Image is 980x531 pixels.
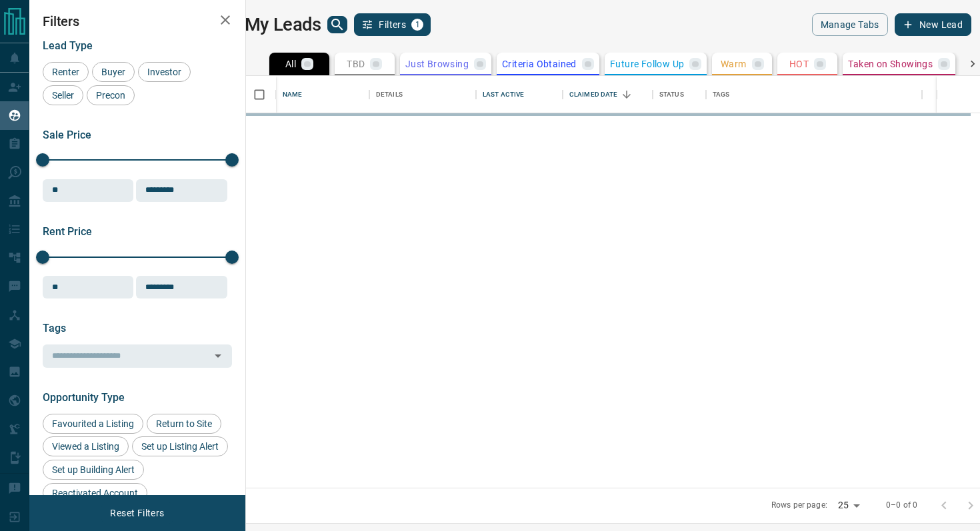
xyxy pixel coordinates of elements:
div: Status [653,76,706,113]
div: Precon [87,85,135,105]
span: Sale Price [43,129,91,141]
div: Favourited a Listing [43,414,143,434]
div: Claimed Date [563,76,653,113]
span: Set up Building Alert [47,464,139,475]
div: 25 [833,496,865,515]
p: Taken on Showings [848,59,933,69]
p: Warm [721,59,747,69]
div: Investor [138,62,191,82]
button: search button [327,16,347,33]
p: 0–0 of 0 [886,500,917,511]
div: Name [276,76,369,113]
div: Details [376,76,403,113]
h2: Filters [43,13,232,29]
div: Return to Site [147,414,221,434]
div: Renter [43,62,89,82]
span: Tags [43,322,66,334]
button: Reset Filters [101,502,173,524]
div: Name [283,76,303,113]
div: Details [369,76,476,113]
span: Opportunity Type [43,391,125,404]
span: Viewed a Listing [47,441,124,452]
div: Set up Listing Alert [132,436,228,456]
div: Tags [706,76,922,113]
p: HOT [789,59,809,69]
button: Open [209,346,227,365]
div: Tags [713,76,730,113]
span: Buyer [97,67,130,77]
p: Criteria Obtained [502,59,577,69]
span: Lead Type [43,39,93,52]
div: Claimed Date [569,76,618,113]
div: Set up Building Alert [43,460,144,480]
button: Manage Tabs [812,13,888,36]
div: Reactivated Account [43,483,147,503]
span: Rent Price [43,225,92,238]
button: Sort [617,85,636,104]
span: Set up Listing Alert [137,441,223,452]
h1: My Leads [245,14,321,35]
p: Future Follow Up [610,59,684,69]
span: Investor [143,67,186,77]
div: Seller [43,85,83,105]
div: Viewed a Listing [43,436,129,456]
div: Last Active [483,76,524,113]
span: Return to Site [151,418,217,429]
div: Last Active [476,76,563,113]
span: Seller [47,90,79,101]
span: 1 [413,20,422,29]
p: TBD [347,59,365,69]
div: Buyer [92,62,135,82]
span: Renter [47,67,84,77]
button: New Lead [895,13,971,36]
span: Precon [91,90,130,101]
p: All [285,59,296,69]
div: Status [659,76,684,113]
span: Favourited a Listing [47,418,139,429]
button: Filters1 [354,13,431,36]
span: Reactivated Account [47,488,143,498]
p: Just Browsing [405,59,469,69]
p: Rows per page: [771,500,827,511]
